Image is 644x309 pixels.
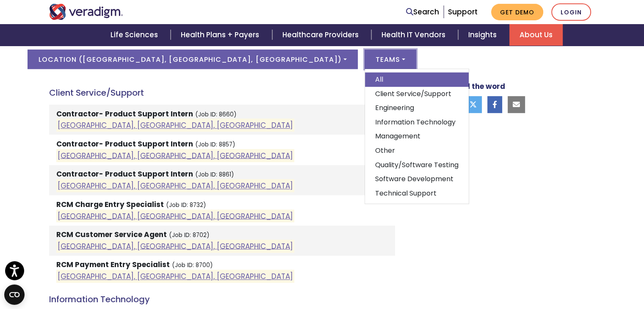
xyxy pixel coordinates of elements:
strong: Contractor- Product Support Intern [56,139,193,149]
strong: Spread the word [442,81,505,91]
a: Management [365,129,469,143]
a: Login [551,3,591,21]
h4: Information Technology [49,294,395,304]
small: (Job ID: 8660) [195,110,237,119]
small: (Job ID: 8861) [195,171,234,179]
a: Search [406,6,439,18]
a: Client Service/Support [365,87,469,101]
a: Quality/Software Testing [365,157,469,172]
a: Life Sciences [100,24,171,46]
img: Veradigm logo [49,4,123,20]
strong: RCM Payment Entry Specialist [56,259,170,270]
a: About Us [509,24,563,46]
a: Insights [458,24,509,46]
a: All [365,72,469,87]
a: Healthcare Providers [272,24,371,46]
button: Teams [365,50,416,69]
a: [GEOGRAPHIC_DATA], [GEOGRAPHIC_DATA], [GEOGRAPHIC_DATA] [58,271,293,281]
a: Get Demo [491,4,543,20]
a: Health IT Vendors [371,24,458,46]
strong: RCM Charge Entry Specialist [56,199,164,210]
a: Health Plans + Payers [171,24,272,46]
a: [GEOGRAPHIC_DATA], [GEOGRAPHIC_DATA], [GEOGRAPHIC_DATA] [58,120,293,130]
a: Engineering [365,101,469,115]
strong: RCM Customer Service Agent [56,229,167,240]
a: Technical Support [365,186,469,201]
a: Software Development [365,172,469,186]
a: [GEOGRAPHIC_DATA], [GEOGRAPHIC_DATA], [GEOGRAPHIC_DATA] [58,211,293,221]
a: [GEOGRAPHIC_DATA], [GEOGRAPHIC_DATA], [GEOGRAPHIC_DATA] [58,241,293,251]
button: Open CMP widget [4,284,25,305]
h4: Client Service/Support [49,88,395,98]
button: Location ([GEOGRAPHIC_DATA], [GEOGRAPHIC_DATA], [GEOGRAPHIC_DATA]) [28,50,357,69]
strong: Contractor- Product Support Intern [56,169,193,179]
a: [GEOGRAPHIC_DATA], [GEOGRAPHIC_DATA], [GEOGRAPHIC_DATA] [58,181,293,191]
strong: Contractor- Product Support Intern [56,109,193,119]
a: [GEOGRAPHIC_DATA], [GEOGRAPHIC_DATA], [GEOGRAPHIC_DATA] [58,150,293,160]
a: Information Technology [365,115,469,130]
small: (Job ID: 8702) [169,231,210,239]
small: (Job ID: 8700) [172,261,213,269]
small: (Job ID: 8857) [195,141,235,149]
a: Support [448,7,478,17]
small: (Job ID: 8732) [166,201,206,209]
a: Other [365,143,469,158]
